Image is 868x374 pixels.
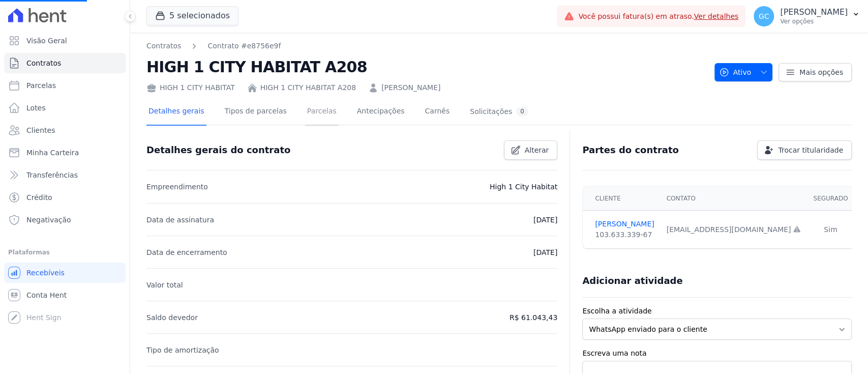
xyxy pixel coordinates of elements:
a: Contrato #e8756e9f [207,41,281,51]
p: Empreendimento [146,181,208,193]
p: Valor total [146,279,183,291]
span: Clientes [26,125,55,135]
div: HIGH 1 CITY HABITAT [146,82,235,93]
p: [DATE] [533,246,557,258]
button: Ativo [714,63,773,81]
a: Contratos [146,41,181,51]
a: Clientes [4,120,126,140]
div: Solicitações [470,107,528,117]
span: Ativo [719,63,752,81]
p: Data de encerramento [146,246,227,258]
button: 5 selecionados [146,6,238,25]
span: Negativação [26,215,71,225]
a: Mais opções [779,63,852,81]
a: HIGH 1 CITY HABITAT A208 [260,82,356,93]
a: Parcelas [305,99,339,126]
button: GC [PERSON_NAME] Ver opções [745,2,868,31]
span: Parcelas [26,80,56,91]
a: Negativação [4,210,126,230]
a: Carnês [423,99,452,126]
span: Visão Geral [26,36,67,46]
nav: Breadcrumb [146,41,706,51]
p: [DATE] [533,214,557,226]
span: Crédito [26,192,52,203]
a: Solicitações0 [468,99,530,126]
a: [PERSON_NAME] [595,219,654,229]
a: Contratos [4,53,126,73]
a: Antecipações [355,99,407,126]
a: Detalhes gerais [146,99,206,126]
span: Você possui fatura(s) em atraso. [578,11,738,22]
span: Alterar [525,145,549,155]
span: Transferências [26,170,78,180]
a: Visão Geral [4,31,126,51]
nav: Breadcrumb [146,41,281,51]
a: Recebíveis [4,263,126,283]
h3: Detalhes gerais do contrato [146,144,290,156]
div: 103.633.339-67 [595,229,654,240]
p: High 1 City Habitat [490,181,557,193]
a: Transferências [4,165,126,185]
label: Escreva uma nota [582,348,852,359]
span: GC [759,13,769,20]
span: Conta Hent [26,290,67,300]
p: Saldo devedor [146,311,198,324]
p: Tipo de amortização [146,344,219,356]
a: Crédito [4,187,126,208]
h2: HIGH 1 CITY HABITAT A208 [146,55,706,78]
a: Parcelas [4,75,126,96]
div: 0 [516,107,528,117]
th: Contato [661,187,807,211]
a: Trocar titularidade [757,140,852,160]
p: [PERSON_NAME] [780,7,848,17]
p: Data de assinatura [146,214,214,226]
a: Ver detalhes [694,12,739,20]
label: Escolha a atividade [582,306,852,317]
a: Alterar [504,140,558,160]
span: Lotes [26,103,46,113]
a: Lotes [4,98,126,118]
a: [PERSON_NAME] [381,82,440,93]
p: R$ 61.043,43 [510,311,557,324]
span: Contratos [26,58,61,68]
td: Sim [807,211,854,249]
div: [EMAIL_ADDRESS][DOMAIN_NAME] [667,224,801,235]
a: Minha Carteira [4,142,126,163]
a: Conta Hent [4,285,126,305]
th: Segurado [807,187,854,211]
p: Ver opções [780,17,848,25]
span: Minha Carteira [26,148,79,158]
h3: Partes do contrato [582,144,679,156]
a: Tipos de parcelas [223,99,289,126]
h3: Adicionar atividade [582,275,682,287]
span: Trocar titularidade [778,145,843,155]
span: Recebíveis [26,268,65,278]
span: Mais opções [799,67,843,77]
th: Cliente [583,187,660,211]
div: Plataformas [8,246,122,258]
